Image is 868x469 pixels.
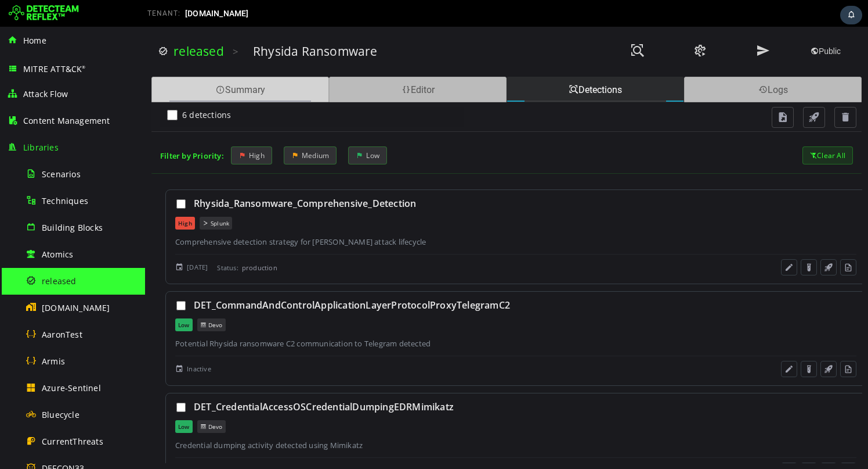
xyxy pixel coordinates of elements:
div: Summary [6,50,184,76]
span: Building Blocks [42,222,103,233]
sup: ® [82,65,85,70]
div: Low [30,292,48,305]
span: Public [666,20,696,29]
span: Armis [42,356,65,367]
span: Home [23,35,46,46]
span: AaronTest [42,329,82,340]
div: DET_CommandAndControlApplicationLayerProtocolProxyTelegramC2 [49,272,711,285]
a: released [28,16,79,33]
div: Credential dumping activity detected using Mimikatz [30,413,711,424]
span: Atomics [42,249,73,260]
span: released [42,275,77,287]
h3: Rhysida Ransomware [108,16,233,33]
span: Attack Flow [23,88,68,99]
span: [DOMAIN_NAME] [185,9,249,18]
div: Select this detection [30,273,42,285]
span: Status: [72,232,93,250]
div: High [86,120,127,138]
div: Splunk [55,190,87,203]
img: Detecteam logo [9,4,79,23]
div: Task Notifications [840,6,862,24]
div: Filter by Priority: [15,124,79,134]
span: Inactive [42,336,66,348]
span: production [97,232,132,250]
span: TENANT: [147,9,180,17]
div: DET_CredentialAccessOSCredentialDumpingEDRMimikatz [49,374,711,386]
div: Select this detection [30,375,42,386]
span: Scenarios [42,169,81,180]
div: Select this detection [30,171,42,183]
span: 6 detections [37,83,86,94]
div: Comprehensive detection strategy for [PERSON_NAME] attack lifecycle [30,210,711,220]
div: Devo [52,292,81,305]
span: Bluecycle [42,409,79,420]
div: Medium [139,120,191,138]
button: Public [652,17,710,32]
div: Low [30,393,48,406]
div: Potential Rhysida ransomware C2 communication to Telegram detected [30,312,711,322]
div: Rhysida_Ransomware_Comprehensive_Detection [49,170,711,183]
span: Content Management [23,115,110,126]
div: Logs [539,50,717,76]
span: Azure-Sentinel [42,382,101,393]
span: Techniques [42,195,88,206]
span: [DATE] [42,235,63,246]
div: High [30,190,50,203]
span: CurrentThreats [42,436,103,447]
span: [DOMAIN_NAME] [42,302,110,313]
span: Libraries [23,142,59,153]
div: Low [203,120,242,138]
span: MITRE ATT&CK [23,63,86,74]
div: Editor [184,50,361,76]
div: Clear All [657,120,708,138]
div: Detections [361,50,539,76]
div: Devo [52,393,81,406]
span: > [88,18,93,31]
